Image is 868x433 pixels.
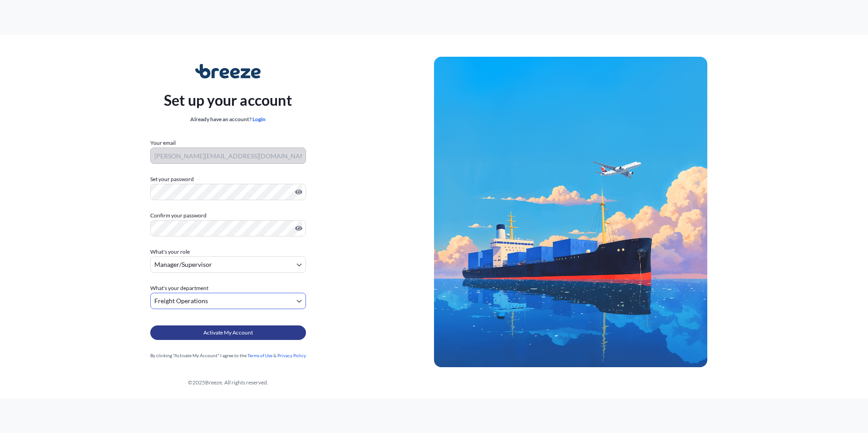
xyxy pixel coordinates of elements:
[150,138,176,148] label: Your email
[150,148,306,164] input: Your email address
[154,296,208,305] span: Freight Operations
[295,225,302,232] button: Show password
[150,351,306,360] div: By clicking "Activate My Account" I agree to the &
[150,284,208,293] span: What's your department
[203,328,253,337] span: Activate My Account
[195,64,261,79] img: Breeze
[252,116,266,123] a: Login
[150,175,306,184] label: Set your password
[295,188,302,196] button: Show password
[22,378,434,387] div: © 2025 Breeze. All rights reserved.
[150,211,306,220] label: Confirm your password
[150,325,306,340] button: Activate My Account
[164,115,292,124] div: Already have an account?
[150,293,306,309] button: Freight Operations
[150,256,306,273] button: Manager/Supervisor
[154,260,212,269] span: Manager/Supervisor
[164,89,292,111] p: Set up your account
[247,353,272,358] a: Terms of Use
[277,353,306,358] a: Privacy Policy
[150,247,190,256] span: What's your role
[434,57,707,367] img: Ship illustration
